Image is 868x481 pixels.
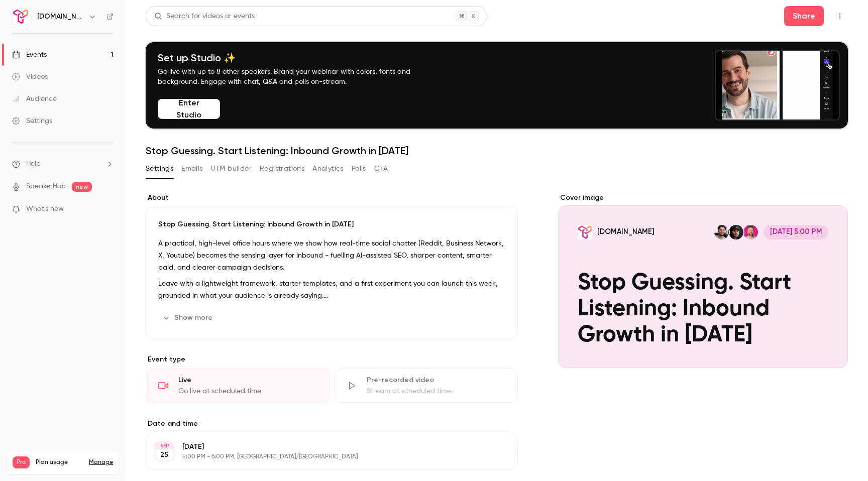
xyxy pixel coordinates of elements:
button: Settings [146,161,173,177]
p: Event type [146,354,518,365]
div: Videos [12,72,48,82]
button: Polls [352,161,366,177]
div: LiveGo live at scheduled time [146,369,330,403]
a: Manage [89,458,113,466]
button: Emails [181,161,202,177]
div: Settings [12,116,52,126]
span: What's new [26,204,64,214]
div: Events [12,50,47,60]
span: Pro [13,456,30,468]
p: Stop Guessing. Start Listening: Inbound Growth in [DATE] [158,219,505,229]
div: Pre-recorded video [367,375,506,385]
button: Enter Studio [158,99,220,119]
span: Plan usage [36,458,83,466]
button: UTM builder [211,161,252,177]
span: Help [26,159,41,169]
label: Date and time [146,419,518,429]
h4: Set up Studio ✨ [158,52,434,64]
button: Analytics [312,161,344,177]
div: Pre-recorded videoStream at scheduled time [334,369,518,403]
div: Audience [12,94,57,104]
div: SEP [155,442,173,449]
p: 5:00 PM - 6:00 PM, [GEOGRAPHIC_DATA]/[GEOGRAPHIC_DATA] [182,453,465,461]
img: Trigify.io [13,9,29,25]
label: Cover image [558,193,848,203]
li: help-dropdown-opener [12,159,114,169]
label: About [146,193,518,203]
span: new [72,182,92,192]
div: Search for videos or events [154,11,255,22]
div: Stream at scheduled time [367,386,506,396]
a: SpeakerHub [26,181,66,192]
button: CTA [374,161,388,177]
button: Registrations [260,161,304,177]
p: Leave with a lightweight framework, starter templates, and a first experiment you can launch this... [158,278,505,302]
button: Share [784,6,824,26]
div: Go live at scheduled time [178,386,317,396]
section: Cover image [558,193,848,368]
p: A practical, high-level office hours where we show how real-time social chatter (Reddit, Business... [158,237,505,274]
p: [DATE] [182,442,465,452]
button: Show more [158,310,219,326]
h1: Stop Guessing. Start Listening: Inbound Growth in [DATE] [146,145,848,157]
p: 25 [160,450,168,460]
p: Go live with up to 8 other speakers. Brand your webinar with colors, fonts and background. Engage... [158,67,434,87]
h6: [DOMAIN_NAME] [37,12,84,22]
div: Live [178,375,317,385]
